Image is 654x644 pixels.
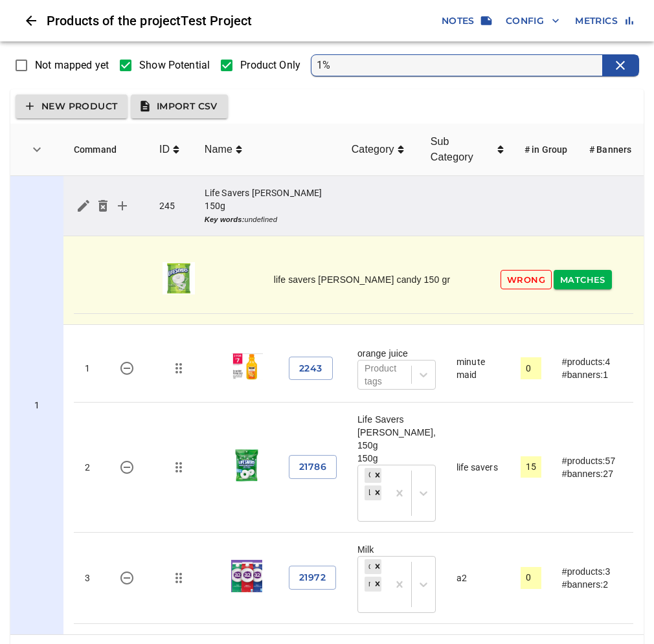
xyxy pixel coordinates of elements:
td: 245 [149,176,194,236]
th: # Banners [579,124,644,176]
button: Matches [554,270,612,290]
td: 1 [74,335,101,403]
button: 2243 [289,357,333,381]
input: actual size [526,359,536,378]
div: Life Savers [PERSON_NAME], 150g [357,413,436,452]
button: 21786 [289,455,337,479]
div: Remove Candy [370,468,385,483]
img: wint-o-green candies [231,449,263,482]
div: #products: 57 [562,454,623,467]
span: ID [159,142,173,157]
button: Wrong [501,270,552,290]
span: Name [205,142,236,157]
span: Wrong [507,272,545,287]
i: undefined [205,216,277,223]
button: 21786 - Life Savers Wint-O-Green, 150g [111,452,142,483]
span: 2243 [299,361,322,377]
td: Life Savers [PERSON_NAME] 150g [194,176,341,236]
div: Remove dairy [370,559,385,574]
div: #products: 3 [562,565,623,578]
span: 21972 [299,570,326,586]
div: Candy [365,468,370,483]
button: Import CSV [131,94,228,118]
div: orange juice [357,347,436,360]
div: Remove Life Savers [370,485,385,500]
td: 2 [74,402,101,532]
span: Metrics [575,13,633,29]
span: Category [352,142,404,157]
div: Life Savers [365,485,370,500]
div: 150g [357,452,436,465]
input: actual size [526,458,536,477]
div: milk [365,577,370,592]
span: Notes [442,13,490,29]
td: life savers [446,402,510,532]
span: New Product [26,98,117,115]
img: milk [231,560,263,592]
button: Close [16,5,47,36]
div: #banners: 1 [562,368,623,381]
td: 3 [74,532,101,623]
button: New Product [16,94,128,118]
th: Command [63,124,149,176]
div: Product tags [365,362,405,388]
input: search [317,55,602,76]
td: 245 - Life Savers Wint-O-green 150g [10,176,63,635]
div: life savers [PERSON_NAME] candy 150 gr [274,273,480,286]
input: actual size [526,568,536,588]
span: Import CSV [141,98,218,115]
th: # in Group [514,124,579,176]
b: Key words: [205,216,245,223]
td: minute maid [446,335,510,403]
div: #banners: 2 [562,578,623,591]
span: ID [159,142,179,157]
button: Move/change group for 21786 [163,452,194,483]
button: Metrics [570,9,638,33]
span: 21786 [299,459,326,475]
div: #banners: 27 [562,467,623,480]
span: Name [205,142,242,157]
span: Product Only [240,58,300,73]
span: Not mapped yet [35,58,109,73]
span: Matches [560,272,605,287]
span: Show Potential [139,58,210,73]
div: Remove milk [370,577,385,592]
button: 21972 [289,566,336,590]
td: a2 [446,532,510,623]
div: dairy [365,559,370,574]
button: 2243 - orange juice [111,353,142,384]
button: Notes [436,9,495,33]
span: Sub Category [431,134,504,165]
button: Move/change group for 2243 [163,353,194,384]
div: Milk [357,543,436,556]
span: Sub Category [431,134,497,165]
h6: Products of the project Test Project [47,10,436,31]
span: Category [352,142,398,157]
button: Move/change group for 21972 [163,562,194,594]
span: Config [506,13,559,29]
button: Config [501,9,565,33]
img: life savers wint-o-green candy 150 gr [163,262,195,294]
button: clear [602,55,638,76]
img: orange juice [231,351,263,383]
div: #products: 4 [562,355,623,368]
button: 21972 - Milk [111,562,142,594]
